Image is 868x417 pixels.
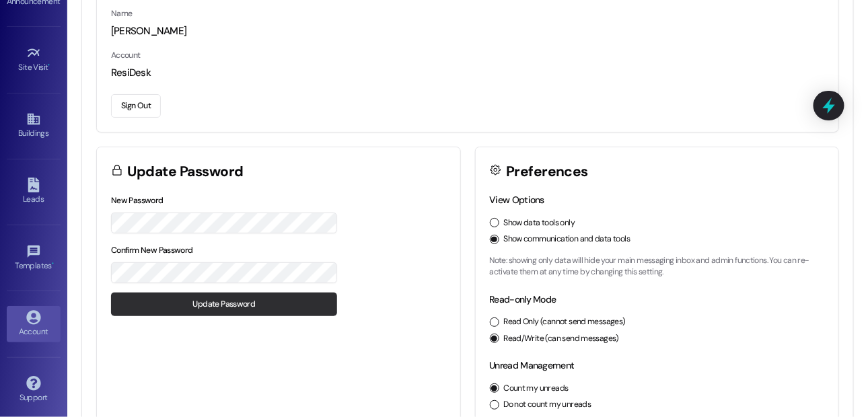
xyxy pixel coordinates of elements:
label: Account [111,50,141,61]
label: Show communication and data tools [504,233,630,245]
a: Account [7,306,61,342]
label: Count my unreads [504,383,569,395]
div: [PERSON_NAME] [111,24,824,38]
label: New Password [111,195,164,206]
a: Site Visit • [7,42,61,78]
label: Unread Management [490,359,575,371]
label: Name [111,8,133,19]
a: Templates • [7,240,61,276]
label: Read-only Mode [490,293,556,305]
label: Read Only (cannot send messages) [504,316,626,328]
label: Do not count my unreads [504,399,591,411]
p: Note: showing only data will hide your main messaging inbox and admin functions. You can re-activ... [490,255,825,278]
span: • [48,61,50,70]
a: Support [7,372,61,408]
div: ResiDesk [111,66,824,80]
span: • [52,259,54,268]
h3: Preferences [506,165,588,179]
label: Read/Write (can send messages) [504,333,620,345]
button: Sign Out [111,94,161,118]
button: Update Password [111,293,337,316]
label: Show data tools only [504,217,575,229]
a: Buildings [7,108,61,144]
label: View Options [490,194,545,206]
h3: Update Password [128,165,244,179]
a: Leads [7,174,61,210]
label: Confirm New Password [111,245,193,256]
